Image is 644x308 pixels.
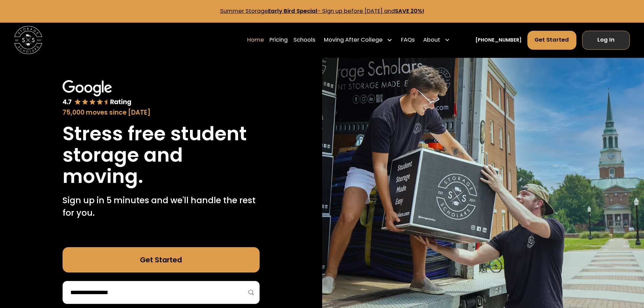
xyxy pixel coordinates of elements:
div: 75,000 moves since [DATE] [63,108,260,117]
a: Summer StorageEarly Bird Special- Sign up before [DATE] andSAVE 20%! [220,7,424,15]
a: FAQs [401,30,415,50]
div: About [423,36,440,44]
a: Get Started [63,247,260,273]
strong: SAVE 20%! [395,7,424,15]
img: Google 4.7 star rating [63,80,132,106]
strong: Early Bird Special [268,7,317,15]
div: Moving After College [324,36,383,44]
img: Storage Scholars main logo [14,26,42,54]
a: Schools [293,30,315,50]
a: Log In [582,31,630,50]
a: [PHONE_NUMBER] [475,37,522,44]
a: Get Started [527,31,577,50]
div: Moving After College [321,30,396,50]
p: Sign up in 5 minutes and we'll handle the rest for you. [63,194,260,219]
div: About [421,30,453,50]
h1: Stress free student storage and moving. [63,123,260,187]
a: Pricing [269,30,288,50]
a: Home [247,30,264,50]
